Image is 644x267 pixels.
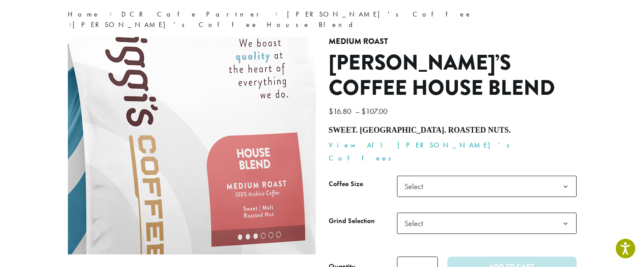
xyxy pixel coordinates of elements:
span: $ [329,106,333,116]
span: › [275,6,278,20]
a: [PERSON_NAME]'s Coffee [287,10,472,19]
a: Home [68,10,100,19]
span: › [69,17,72,30]
span: Select [401,215,432,232]
label: Coffee Size [329,178,397,190]
span: Select [397,176,577,197]
h1: [PERSON_NAME]’s Coffee House Blend [329,50,577,100]
a: DCR Cafe Partner [121,10,265,19]
bdi: 107.00 [361,106,390,116]
nav: Breadcrumb [68,9,577,30]
h4: Medium Roast [329,37,577,47]
span: Select [401,178,432,195]
span: Select [397,213,577,234]
label: Grind Selection [329,215,397,227]
span: › [109,6,112,20]
h4: Sweet. [GEOGRAPHIC_DATA]. Roasted nuts. [329,126,577,135]
bdi: 16.80 [329,106,354,116]
span: $ [361,106,366,116]
span: – [355,106,360,116]
a: View All [PERSON_NAME]’s Coffees [329,140,515,163]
